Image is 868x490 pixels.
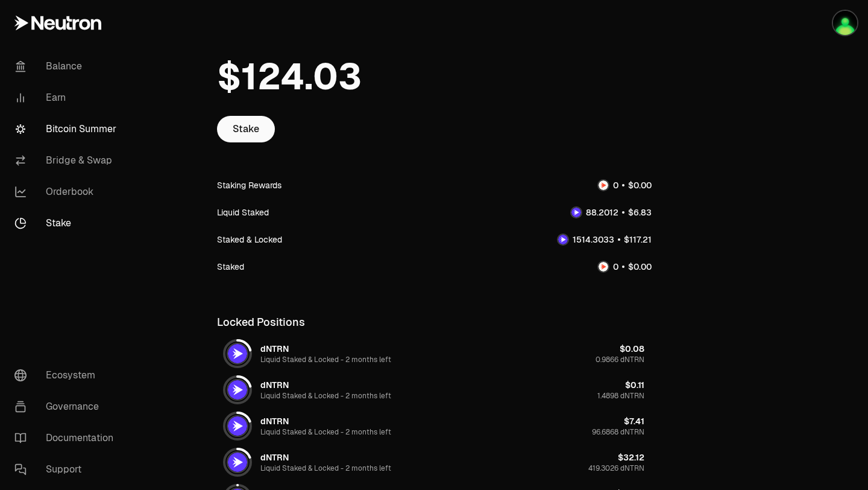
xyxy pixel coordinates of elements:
div: Staked [217,261,244,273]
img: dNTRN Logo [228,344,247,363]
span: Liquid Staked & Locked - [260,463,345,473]
a: Stake [217,116,275,142]
a: Bitcoin Summer [5,113,130,145]
span: 2 months left [345,355,391,364]
a: Governance [5,391,130,422]
span: Liquid Staked & Locked - [260,427,345,437]
div: 1.4898 dNTRN [597,391,644,401]
div: 0.9866 dNTRN [596,355,644,364]
a: Balance [5,51,130,82]
div: dNTRN [260,415,289,427]
div: $0.08 [620,343,644,355]
img: NTRN Logo [599,180,608,190]
div: dNTRN [260,343,289,355]
div: Staked & Locked [217,234,282,246]
a: Support [5,454,130,485]
img: dNTRN Logo [571,208,581,217]
a: Earn [5,82,130,113]
a: Ecosystem [5,360,130,391]
div: 96.6868 dNTRN [592,427,644,437]
img: LEDGER-PHIL [833,11,857,35]
span: Liquid Staked & Locked - [260,391,345,401]
div: 419.3026 dNTRN [588,463,644,473]
div: dNTRN [260,379,289,391]
img: dNTRN Logo [228,416,247,436]
div: Locked Positions [217,309,652,336]
a: Orderbook [5,176,130,208]
img: NTRN Logo [599,262,608,272]
span: 2 months left [345,391,391,401]
div: Liquid Staked [217,206,269,218]
span: Liquid Staked & Locked - [260,355,345,364]
img: dNTRN Logo [228,453,247,472]
div: Staking Rewards [217,179,281,191]
a: Documentation [5,422,130,454]
div: $32.12 [618,451,644,463]
div: dNTRN [260,451,289,463]
img: dNTRN Logo [228,380,247,399]
span: 2 months left [345,427,391,437]
span: 2 months left [345,463,391,473]
div: $0.11 [625,379,644,391]
a: Stake [5,208,130,239]
a: Bridge & Swap [5,145,130,176]
div: $7.41 [624,415,644,427]
img: dNTRN Logo [558,235,568,244]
